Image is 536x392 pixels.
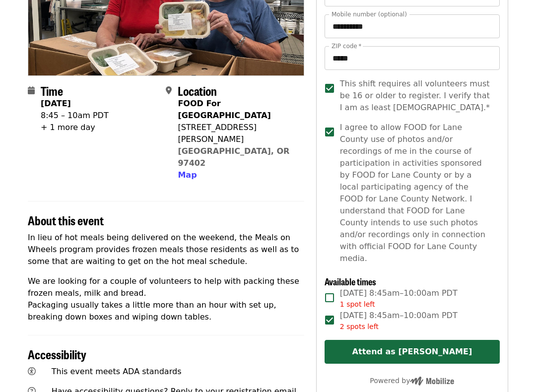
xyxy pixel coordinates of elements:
i: calendar icon [28,86,35,95]
span: [DATE] 8:45am–10:00am PDT [340,310,458,332]
label: Mobile number (optional) [332,11,407,17]
a: [GEOGRAPHIC_DATA], OR 97402 [178,146,289,168]
span: This shift requires all volunteers must be 16 or older to register. I verify that I am as least [... [340,78,492,114]
p: In lieu of hot meals being delivered on the weekend, the Meals on Wheels program provides frozen ... [28,232,304,267]
div: + 1 more day [41,122,109,133]
i: universal-access icon [28,367,36,376]
img: Powered by Mobilize [410,377,454,386]
div: [STREET_ADDRESS][PERSON_NAME] [178,122,296,145]
strong: FOOD For [GEOGRAPHIC_DATA] [178,99,270,120]
input: Mobile number (optional) [325,14,500,38]
span: 1 spot left [340,300,375,308]
span: Powered by [370,377,454,385]
button: Attend as [PERSON_NAME] [325,340,500,364]
i: map-marker-alt icon [166,86,172,95]
span: About this event [28,211,104,229]
span: Available times [325,275,376,288]
div: 8:45 – 10am PDT [41,110,109,122]
span: This event meets ADA standards [52,367,182,376]
span: Accessibility [28,345,86,363]
button: Map [178,169,197,181]
input: ZIP code [325,46,500,70]
span: 2 spots left [340,323,379,330]
label: ZIP code [332,43,361,49]
span: I agree to allow FOOD for Lane County use of photos and/or recordings of me in the course of part... [340,122,492,264]
p: We are looking for a couple of volunteers to help with packing these frozen meals, milk and bread... [28,275,304,323]
span: Map [178,170,197,180]
strong: [DATE] [41,99,71,108]
span: Location [178,82,217,99]
span: [DATE] 8:45am–10:00am PDT [340,287,458,310]
span: Time [41,82,63,99]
